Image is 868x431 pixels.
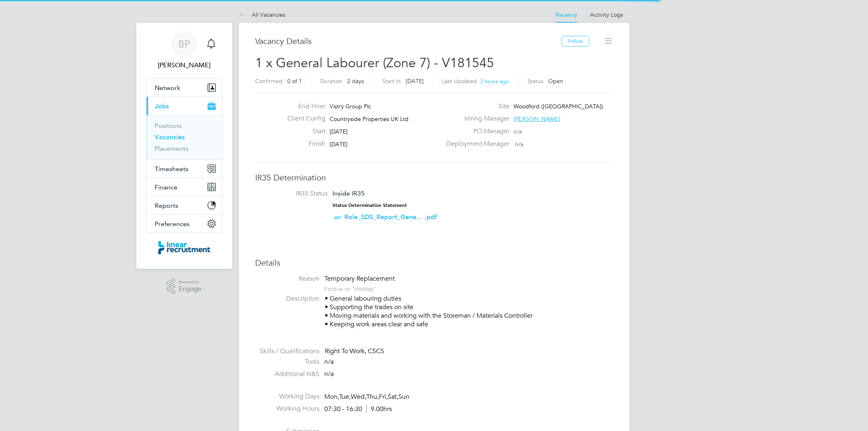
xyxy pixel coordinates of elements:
span: Timesheets [155,165,188,173]
span: Temporary Replacement [324,275,395,283]
span: Tue, [339,393,351,401]
span: Finance [155,183,177,191]
h3: Details [255,257,613,268]
a: Vacancy [555,11,577,18]
span: n/a [324,358,334,366]
button: Preferences [146,215,222,233]
div: For due to "Holiday" [324,283,395,292]
span: Open [548,77,563,85]
a: Go to home page [146,241,223,254]
span: Sun [398,393,409,401]
span: Fri, [379,393,388,401]
span: 1 x General Labourer (Zone 7) - V181545 [255,55,494,71]
span: Mon, [324,393,339,401]
span: [DATE] [330,128,348,135]
label: Start In [382,77,401,85]
a: Vacancies [155,133,185,141]
span: [DATE] [406,77,424,85]
label: Deployment Manager [441,140,509,148]
button: Reports [146,196,222,214]
label: Finish [281,140,326,148]
label: Status [527,77,543,85]
span: [PERSON_NAME] [514,115,560,123]
h3: Vacancy Details [255,36,562,46]
label: Last Updated [442,77,477,85]
p: • General labouring duties • Supporting the trades on site • Moving materials and working with th... [325,295,613,328]
button: Timesheets [146,160,222,178]
div: Jobs [146,115,222,159]
label: Hiring Manager [441,114,509,123]
span: Inside IR35 [332,189,365,197]
span: BP [178,39,190,49]
label: Additional H&S [255,370,319,378]
h3: IR35 Determination [255,172,613,183]
button: Follow [562,36,589,46]
span: Bethan Parr [146,60,223,70]
span: Thu, [366,393,379,401]
span: 2 hours ago [480,78,509,85]
span: Woodford ([GEOGRAPHIC_DATA]) [514,103,603,110]
label: Confirmed [255,77,282,85]
span: Powered by [179,279,201,286]
img: linearrecruitment-logo-retina.png [158,241,210,254]
span: Preferences [155,220,190,228]
button: Jobs [146,97,222,115]
a: Placements [155,145,188,152]
span: Wed, [351,393,366,401]
a: Activity Logs [590,11,623,18]
span: [DATE] [330,141,348,148]
label: Working Days [255,392,319,401]
span: Network [155,84,180,92]
label: Duration [320,77,342,85]
label: IR35 Status [263,189,328,198]
label: Client Config [281,114,326,123]
label: Site [441,102,509,111]
span: n/a [515,141,523,148]
button: Finance [146,178,222,196]
div: Right To Work, CSCS [325,347,613,356]
a: Role_SDS_Report_Gene... .pdf [344,213,437,221]
span: n/a [514,128,522,135]
span: Jobs [155,102,169,110]
label: Tools [255,358,319,366]
span: n/a [324,370,334,378]
strong: Status Determination Statement [332,202,407,208]
nav: Main navigation [136,23,232,269]
label: Start [281,127,326,136]
label: Description [255,295,319,303]
span: Engage [179,286,201,292]
label: End Hirer [281,102,326,111]
a: Positions [155,122,181,130]
span: Vistry Group Plc [330,103,371,110]
label: Skills / Qualifications [255,347,319,356]
div: 07:30 - 16:30 [324,405,392,413]
label: PO Manager [441,127,509,136]
label: Working Hours [255,405,319,413]
button: Network [146,79,222,97]
span: 9.00hrs [366,405,392,413]
a: All Vacancies [239,11,285,18]
span: Reports [155,202,178,209]
span: Sat, [388,393,398,401]
a: BP[PERSON_NAME] [146,31,223,70]
label: Reason [255,275,319,283]
span: Countryside Properties UK Ltd [330,115,409,123]
span: 0 of 1 [287,77,302,85]
a: Powered byEngage [167,279,201,294]
span: 2 days [347,77,364,85]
